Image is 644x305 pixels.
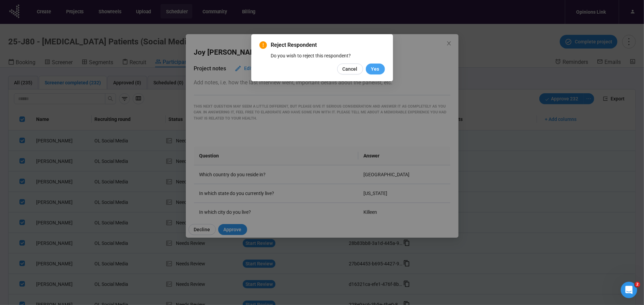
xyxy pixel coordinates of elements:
[343,65,358,73] span: Cancel
[271,52,385,59] div: Do you wish to reject this respondent?
[621,282,637,298] iframe: Intercom live chat
[635,282,640,287] span: 2
[366,64,385,74] button: Yes
[371,65,379,73] span: Yes
[271,41,385,49] span: Reject Respondent
[259,41,267,49] span: exclamation-circle
[337,64,363,74] button: Cancel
